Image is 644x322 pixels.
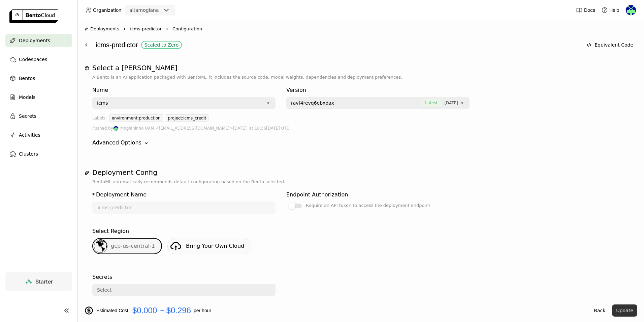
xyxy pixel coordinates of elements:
svg: Down [143,140,150,146]
div: gcp-us-central-1 [92,238,162,254]
svg: Right [164,26,170,32]
a: Bring Your Own Cloud [167,238,251,254]
a: Models [5,90,72,104]
span: Configuration [172,26,202,32]
div: Pushed by [DATE], at 18:36[DATE] UTC [92,125,629,132]
img: logo [9,9,58,23]
div: icms-predictor [96,38,579,51]
span: Bring Your Own Cloud [186,243,244,249]
div: Endpoint Authorization [286,191,348,199]
div: icms [97,100,108,106]
span: $0.000 ~ $0.296 [132,306,191,315]
a: Secrets [5,109,72,123]
span: Activities [19,131,40,139]
span: Help [609,7,619,13]
button: Equivalent Code [582,39,637,51]
span: Secrets [19,112,36,120]
div: Labels: [92,114,107,125]
div: Help [601,7,619,14]
a: Deployments [5,34,72,47]
span: icms-predictor [130,26,162,32]
a: Docs [576,7,595,14]
span: Models [19,93,35,101]
span: Codespaces [19,55,47,63]
div: Select Region [92,227,129,235]
nav: Breadcrumbs navigation [84,26,637,32]
p: BentoML automatically recommends default configuration based on the Bento selected. [92,179,629,185]
h1: Select a [PERSON_NAME] [92,64,629,72]
input: Selected altamogiana. [160,7,160,14]
button: Update [612,304,637,317]
span: Clusters [19,150,38,158]
div: Advanced Options [92,139,141,147]
a: Bentos [5,72,72,85]
div: Require an API token to access the deployment endpoint [306,202,430,210]
div: environment:production [109,114,163,122]
div: Deployments [84,26,119,32]
h1: Deployment Config [92,168,629,177]
input: name of deployment (autogenerated if blank) [93,202,275,213]
span: Docs [584,7,595,13]
a: Clusters [5,147,72,161]
span: Mogianinho UAM <[EMAIL_ADDRESS][DOMAIN_NAME]> [120,125,233,132]
svg: Right [122,26,127,32]
div: Advanced Options [92,139,629,147]
p: A Bento is an AI application packaged with BentoML, it includes the source code, model weights, d... [92,74,629,81]
a: Activities [5,128,72,142]
a: Codespaces [5,53,72,66]
span: Deployments [19,36,50,45]
div: Secrets [92,273,112,281]
span: gcp-us-central-1 [111,243,155,249]
button: Back [590,304,609,317]
span: ravf4revq6ebxdax [291,100,334,106]
span: Starter [35,278,53,285]
div: Select [97,287,111,293]
div: Deployment Name [96,191,147,199]
span: Deployments [90,26,119,32]
a: Starter [5,272,72,291]
div: Version [286,86,470,94]
div: altamogiana [129,7,159,14]
span: Organization [93,7,121,13]
div: project:icms_credit [166,114,209,122]
div: Scaled to Zero [144,42,179,48]
div: Estimated Cost: per hour [84,306,587,315]
span: Bentos [19,74,35,82]
span: Latest [421,100,442,106]
input: Selected [object Object]. [459,100,459,106]
svg: open [265,100,271,106]
svg: open [459,100,465,106]
span: [DATE] [444,100,458,106]
img: Mogianinho UAM [626,5,636,15]
div: Name [92,86,276,94]
img: Mogianinho UAM [114,126,118,131]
